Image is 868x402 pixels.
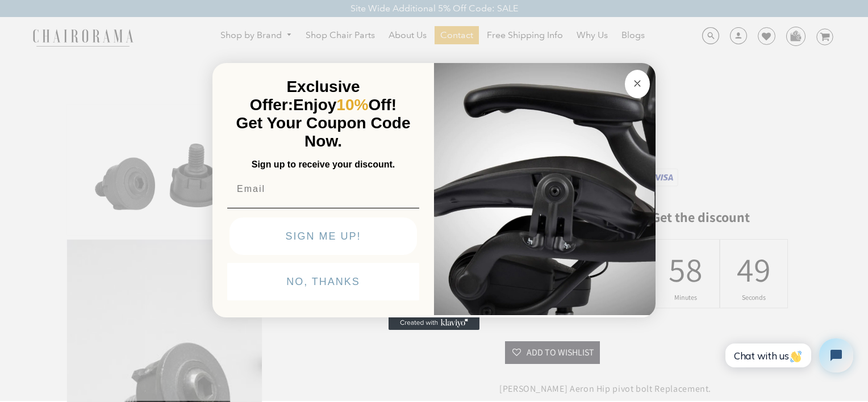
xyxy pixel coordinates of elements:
a: Created with Klaviyo - opens in a new tab [389,316,479,330]
button: NO, THANKS [227,263,419,300]
img: 92d77583-a095-41f6-84e7-858462e0427a.jpeg [434,61,656,315]
span: Enjoy Off! [293,96,397,114]
iframe: Tidio Chat [713,329,863,382]
input: Email [227,178,419,200]
button: SIGN ME UP! [229,217,417,255]
button: Close dialog [625,70,650,98]
span: Sign up to receive your discount. [252,160,395,169]
span: Get Your Coupon Code Now. [236,114,411,150]
img: underline [227,208,419,208]
span: 10% [336,96,368,114]
span: Exclusive Offer: [250,78,360,114]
